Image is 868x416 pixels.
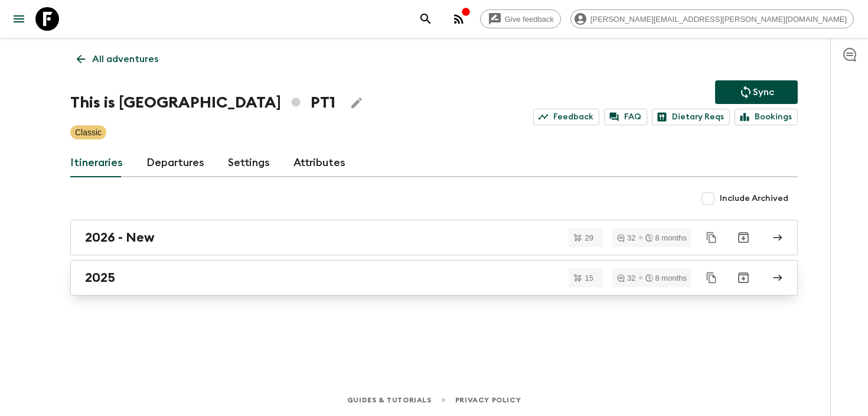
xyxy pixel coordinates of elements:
[85,230,155,245] h2: 2026 - New
[701,227,722,248] button: Duplicate
[617,234,635,242] div: 32
[753,85,774,99] p: Sync
[345,91,368,115] button: Edit Adventure Title
[414,7,438,31] button: search adventures
[652,109,730,125] a: Dietary Reqs
[720,193,788,204] span: Include Archived
[617,274,635,282] div: 32
[533,109,599,125] a: Feedback
[85,270,115,285] h2: 2025
[70,47,165,71] a: All adventures
[570,9,854,28] div: [PERSON_NAME][EMAIL_ADDRESS][PERSON_NAME][DOMAIN_NAME]
[7,7,31,31] button: menu
[347,394,432,407] a: Guides & Tutorials
[732,266,755,290] button: Archive
[715,80,798,104] button: Sync adventure departures to the booking engine
[75,126,102,138] p: Classic
[92,52,158,66] p: All adventures
[584,15,853,24] span: [PERSON_NAME][EMAIL_ADDRESS][PERSON_NAME][DOMAIN_NAME]
[70,91,335,115] h1: This is [GEOGRAPHIC_DATA] PT1
[604,109,647,125] a: FAQ
[701,267,722,288] button: Duplicate
[480,9,561,28] a: Give feedback
[70,149,123,177] a: Itineraries
[146,149,204,177] a: Departures
[645,234,687,242] div: 8 months
[578,234,601,242] span: 29
[455,394,521,407] a: Privacy Policy
[645,274,687,282] div: 8 months
[732,226,755,249] button: Archive
[228,149,270,177] a: Settings
[498,15,560,24] span: Give feedback
[735,109,798,125] a: Bookings
[70,260,798,295] a: 2025
[578,274,601,282] span: 15
[293,149,345,177] a: Attributes
[70,220,798,255] a: 2026 - New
